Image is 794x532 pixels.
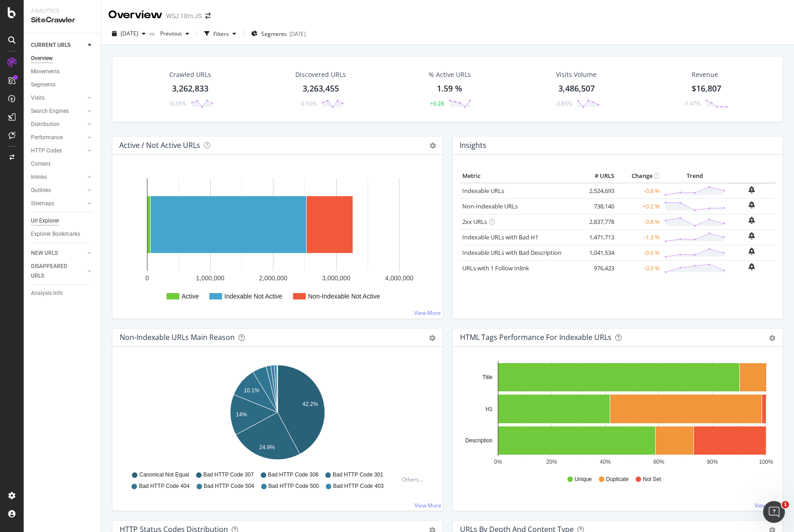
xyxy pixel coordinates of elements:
[31,93,45,103] div: Visits
[248,26,309,41] button: Segments[DATE]
[31,41,85,50] a: CURRENT URLS
[31,216,59,226] div: Url Explorer
[201,26,240,41] button: Filters
[31,54,94,63] a: Overview
[617,245,662,260] td: -0.6 %
[31,106,85,116] a: Search Engines
[31,229,94,239] a: Explorer Bookmarks
[782,501,789,508] span: 1
[460,361,776,467] svg: A chart.
[108,26,149,41] button: [DATE]
[308,293,380,300] text: Non-Indexable Not Active
[617,229,662,245] td: -1.3 %
[653,459,664,465] text: 60%
[580,169,617,183] th: # URLS
[31,41,71,50] div: CURRENT URLS
[31,54,53,63] div: Overview
[555,100,572,107] div: -2.85%
[244,387,259,394] text: 10.1%
[333,482,384,490] span: Bad HTTP Code 403
[31,67,94,76] a: Movements
[759,459,773,465] text: 100%
[121,30,138,37] span: 2025 Sep. 6th
[748,248,755,255] div: bell-plus
[119,139,200,152] h4: Active / Not Active URLs
[146,274,149,282] text: 0
[31,159,51,169] div: Content
[224,293,283,300] text: Indexable Not Active
[31,172,47,182] div: Inlinks
[707,459,718,465] text: 80%
[259,444,275,451] text: 24.9%
[31,120,85,129] a: Distribution
[139,482,189,490] span: Bad HTTP Code 404
[31,80,94,90] a: Segments
[748,217,755,224] div: bell-plus
[182,293,199,300] text: Active
[462,248,561,257] a: Indexable URLs with Bad Description
[31,172,85,182] a: Inlinks
[31,146,62,156] div: HTTP Codes
[617,198,662,214] td: +0.2 %
[482,374,493,380] text: Title
[580,260,617,276] td: 976,423
[643,476,661,483] span: Not Set
[268,471,319,479] span: Bad HTTP Code 308
[31,67,60,76] div: Movements
[204,482,254,490] span: Bad HTTP Code 504
[460,139,486,152] h4: Insights
[322,274,350,282] text: 3,000,000
[108,7,162,23] div: Overview
[31,146,85,156] a: HTTP Codes
[748,201,755,208] div: bell-plus
[385,274,413,282] text: 4,000,000
[31,15,93,25] div: SiteCrawler
[120,361,435,467] svg: A chart.
[606,476,629,483] span: Duplicate
[462,233,538,241] a: Indexable URLs with Bad H1
[617,214,662,229] td: -0.8 %
[31,262,85,281] a: DISAPPEARED URLS
[769,335,775,341] div: gear
[575,476,592,483] span: Unique
[261,30,287,38] span: Segments
[31,248,58,258] div: NEW URLS
[169,70,211,79] div: Crawled URLs
[31,216,94,226] a: Url Explorer
[580,214,617,229] td: 2,837,778
[295,70,346,79] div: Discovered URLs
[31,262,77,281] div: DISAPPEARED URLS
[692,70,718,79] span: Revenue
[31,133,85,142] a: Performance
[460,169,580,183] th: Metric
[662,169,728,183] th: Trend
[437,83,462,95] div: 1.59 %
[754,502,781,509] a: View More
[169,100,186,107] div: -0.55%
[303,401,318,407] text: 42.2%
[580,198,617,214] td: 738,140
[268,482,319,490] span: Bad HTTP Code 500
[236,411,247,418] text: 14%
[149,30,157,37] span: vs
[172,83,208,95] div: 3,262,833
[580,229,617,245] td: 1,471,713
[31,248,85,258] a: NEW URLS
[166,11,202,20] div: WSJ 10m JS
[31,186,85,195] a: Outlinks
[617,183,662,199] td: -0.8 %
[333,471,383,479] span: Bad HTTP Code 301
[580,183,617,199] td: 2,524,693
[460,333,612,342] div: HTML Tags Performance for Indexable URLs
[748,186,755,193] div: bell-plus
[462,202,518,210] a: Non-Indexable URLs
[556,70,597,79] div: Visits Volume
[429,335,435,341] div: gear
[31,133,63,142] div: Performance
[31,93,85,103] a: Visits
[289,30,306,38] div: [DATE]
[600,459,611,465] text: 40%
[748,232,755,239] div: bell-plus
